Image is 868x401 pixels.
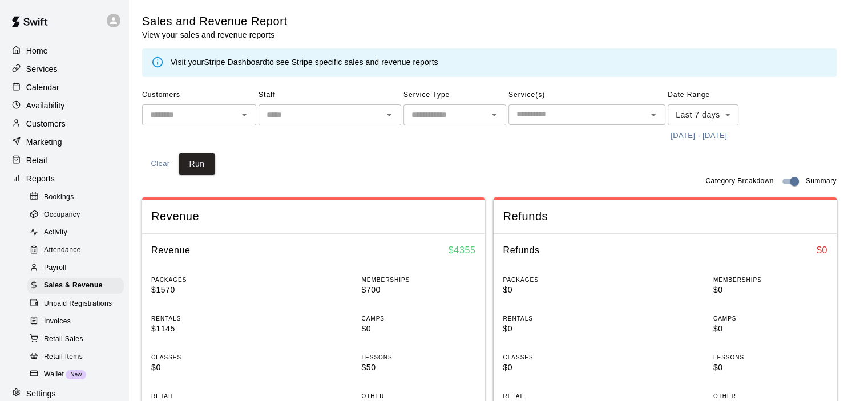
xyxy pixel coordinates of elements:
[361,353,475,362] p: LESSONS
[503,314,617,323] p: RENTALS
[27,366,128,383] a: WalletNew
[26,118,66,129] p: Customers
[503,353,617,362] p: CLASSES
[27,260,128,277] a: Payroll
[713,392,827,400] p: OTHER
[27,349,124,365] div: Retail Items
[806,176,837,187] span: Summary
[26,173,55,184] p: Reports
[27,206,128,224] a: Occupancy
[668,127,730,145] button: [DATE] - [DATE]
[44,262,66,274] span: Payroll
[9,60,119,78] a: Services
[381,107,397,123] button: Open
[142,86,256,104] span: Customers
[27,242,128,260] a: Attendance
[44,334,83,345] span: Retail Sales
[361,314,475,323] p: CAMPS
[361,276,475,284] p: MEMBERSHIPS
[361,284,475,296] p: $700
[27,189,124,205] div: Bookings
[66,371,86,378] span: New
[508,86,665,104] span: Service(s)
[27,330,128,348] a: Retail Sales
[151,323,265,335] p: $1145
[204,58,267,67] a: Stripe Dashboard
[179,153,215,175] button: Run
[9,115,119,132] a: Customers
[44,280,103,291] span: Sales & Revenue
[27,331,124,347] div: Retail Sales
[668,86,768,104] span: Date Range
[142,153,179,175] button: Clear
[503,392,617,400] p: RETAIL
[259,86,401,104] span: Staff
[44,227,67,238] span: Activity
[361,392,475,400] p: OTHER
[236,107,252,123] button: Open
[171,56,438,69] div: Visit your to see Stripe specific sales and revenue reports
[26,136,62,148] p: Marketing
[142,14,288,29] h5: Sales and Revenue Report
[151,243,191,258] h6: Revenue
[503,284,617,296] p: $0
[9,152,119,169] a: Retail
[27,225,124,241] div: Activity
[713,284,827,296] p: $0
[9,97,119,114] a: Availability
[44,369,64,380] span: Wallet
[9,79,119,96] div: Calendar
[449,243,476,258] h6: $ 4355
[486,107,502,123] button: Open
[713,276,827,284] p: MEMBERSHIPS
[503,276,617,284] p: PACKAGES
[27,260,124,276] div: Payroll
[27,242,124,258] div: Attendance
[361,362,475,374] p: $50
[151,392,265,400] p: RETAIL
[44,192,74,203] span: Bookings
[27,277,128,295] a: Sales & Revenue
[403,86,506,104] span: Service Type
[27,313,128,330] a: Invoices
[44,245,81,256] span: Attendance
[705,176,773,187] span: Category Breakdown
[9,133,119,151] a: Marketing
[26,82,59,93] p: Calendar
[27,296,124,312] div: Unpaid Registrations
[9,42,119,59] a: Home
[26,45,48,56] p: Home
[151,284,265,296] p: $1570
[44,298,112,310] span: Unpaid Registrations
[713,314,827,323] p: CAMPS
[26,63,58,75] p: Services
[151,209,475,224] span: Revenue
[27,348,128,366] a: Retail Items
[44,209,80,221] span: Occupancy
[503,362,617,374] p: $0
[817,243,827,258] h6: $ 0
[27,314,124,330] div: Invoices
[44,351,83,363] span: Retail Items
[27,367,124,383] div: WalletNew
[503,323,617,335] p: $0
[361,323,475,335] p: $0
[151,314,265,323] p: RENTALS
[142,29,288,40] p: View your sales and revenue reports
[713,353,827,362] p: LESSONS
[645,107,661,123] button: Open
[27,224,128,242] a: Activity
[27,295,128,313] a: Unpaid Registrations
[27,207,124,223] div: Occupancy
[668,104,738,125] div: Last 7 days
[151,362,265,374] p: $0
[9,170,119,187] a: Reports
[26,388,56,399] p: Settings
